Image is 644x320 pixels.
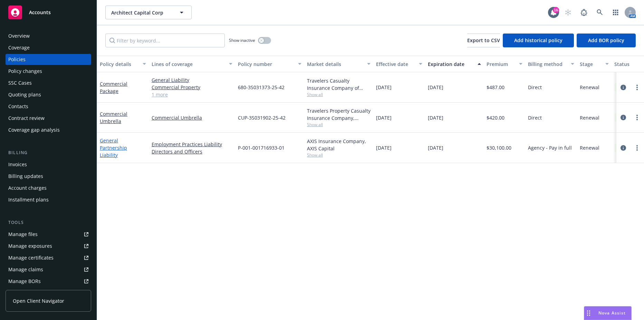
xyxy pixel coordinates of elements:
[619,144,627,152] a: circleInformation
[235,56,304,72] button: Policy number
[428,114,443,121] span: [DATE]
[238,60,294,68] div: Policy number
[152,60,225,68] div: Lines of coverage
[111,9,171,16] span: Architect Capital Corp
[152,148,232,155] a: Directors and Officers
[580,84,599,91] span: Renewal
[8,89,41,100] div: Quoting plans
[6,229,91,240] a: Manage files
[100,81,127,94] a: Commercial Package
[8,252,54,263] div: Manage certificates
[8,54,26,65] div: Policies
[8,264,43,275] div: Manage claims
[467,34,500,47] button: Export to CSV
[487,60,515,68] div: Premium
[304,56,373,72] button: Market details
[105,34,225,47] input: Filter by keyword...
[6,54,91,65] a: Policies
[6,241,91,252] a: Manage exposures
[593,6,607,19] a: Search
[8,30,30,41] div: Overview
[528,84,542,91] span: Direct
[149,56,235,72] button: Lines of coverage
[6,194,91,205] a: Installment plans
[97,56,149,72] button: Policy details
[8,124,60,135] div: Coverage gap analysis
[6,171,91,182] a: Billing updates
[152,114,232,121] a: Commercial Umbrella
[528,60,567,68] div: Billing method
[376,84,392,91] span: [DATE]
[29,10,51,15] span: Accounts
[619,83,627,92] a: circleInformation
[8,171,43,182] div: Billing updates
[373,56,425,72] button: Effective date
[633,144,641,152] a: more
[484,56,525,72] button: Premium
[307,107,371,122] div: Travelers Property Casualty Insurance Company, Travelers Insurance
[467,37,500,44] span: Export to CSV
[6,77,91,88] a: SSC Cases
[6,124,91,135] a: Coverage gap analysis
[100,60,138,68] div: Policy details
[307,122,371,128] span: Show all
[609,6,623,19] a: Switch app
[307,138,371,152] div: AXIS Insurance Company, AXIS Capital
[6,101,91,112] a: Contacts
[503,34,574,47] button: Add historical policy
[152,76,232,84] a: General Liability
[577,56,612,72] button: Stage
[8,66,42,77] div: Policy changes
[307,77,371,92] div: Travelers Casualty Insurance Company of America, Travelers Insurance
[580,114,599,121] span: Renewal
[8,276,41,287] div: Manage BORs
[487,84,504,91] span: $487.00
[561,6,575,19] a: Start snowing
[633,83,641,92] a: more
[100,137,127,158] a: General Partnership Liability
[307,152,371,158] span: Show all
[100,111,127,124] a: Commercial Umbrella
[428,60,473,68] div: Expiration date
[577,34,636,47] button: Add BOR policy
[376,144,392,151] span: [DATE]
[8,101,28,112] div: Contacts
[428,144,443,151] span: [DATE]
[6,252,91,263] a: Manage certificates
[307,60,363,68] div: Market details
[376,60,415,68] div: Effective date
[584,306,632,320] button: Nova Assist
[8,229,38,240] div: Manage files
[633,113,641,122] a: more
[425,56,484,72] button: Expiration date
[598,310,626,316] span: Nova Assist
[152,84,232,91] a: Commercial Property
[105,6,192,19] button: Architect Capital Corp
[8,241,52,252] div: Manage exposures
[6,159,91,170] a: Invoices
[553,7,559,13] div: 16
[577,6,591,19] a: Report a Bug
[588,37,624,44] span: Add BOR policy
[528,144,572,151] span: Agency - Pay in full
[6,113,91,124] a: Contract review
[8,77,32,88] div: SSC Cases
[8,159,27,170] div: Invoices
[8,194,49,205] div: Installment plans
[6,66,91,77] a: Policy changes
[238,114,286,121] span: CUP-3S031902-25-42
[229,37,255,43] span: Show inactive
[152,141,232,148] a: Employment Practices Liability
[487,144,511,151] span: $30,100.00
[525,56,577,72] button: Billing method
[580,60,601,68] div: Stage
[514,37,563,44] span: Add historical policy
[6,182,91,194] a: Account charges
[6,3,91,22] a: Accounts
[8,42,30,53] div: Coverage
[152,91,232,98] a: 1 more
[13,297,64,304] span: Open Client Navigator
[6,89,91,100] a: Quoting plans
[6,219,91,226] div: Tools
[528,114,542,121] span: Direct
